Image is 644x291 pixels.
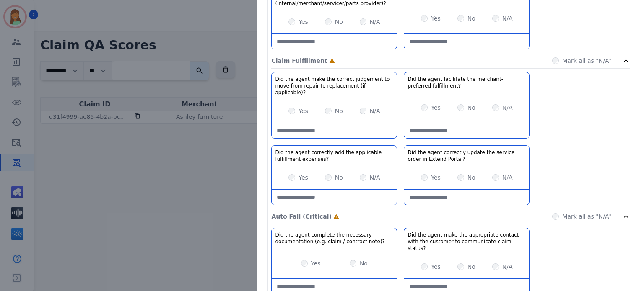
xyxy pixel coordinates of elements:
[502,173,513,182] label: N/A
[275,232,393,245] h3: Did the agent complete the necessary documentation (e.g. claim / contract note)?
[360,259,368,268] label: No
[299,173,308,182] label: Yes
[562,212,612,221] label: Mark all as "N/A"
[467,263,475,271] label: No
[299,18,308,26] label: Yes
[275,149,393,162] h3: Did the agent correctly add the applicable fulfillment expenses?
[467,173,475,182] label: No
[408,76,526,89] h3: Did the agent facilitate the merchant-preferred fulfillment?
[502,14,513,23] label: N/A
[335,18,343,26] label: No
[408,232,526,252] h3: Did the agent make the appropriate contact with the customer to communicate claim status?
[431,14,441,23] label: Yes
[408,149,526,162] h3: Did the agent correctly update the service order in Extend Portal?
[431,103,441,112] label: Yes
[431,173,441,182] label: Yes
[271,212,331,221] p: Auto Fail (Critical)
[370,107,380,115] label: N/A
[502,103,513,112] label: N/A
[370,18,380,26] label: N/A
[431,263,441,271] label: Yes
[271,57,327,65] p: Claim Fulfillment
[335,107,343,115] label: No
[502,263,513,271] label: N/A
[299,107,308,115] label: Yes
[467,14,475,23] label: No
[275,76,393,96] h3: Did the agent make the correct judgement to move from repair to replacement (if applicable)?
[562,57,612,65] label: Mark all as "N/A"
[311,259,321,268] label: Yes
[370,173,380,182] label: N/A
[335,173,343,182] label: No
[467,103,475,112] label: No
